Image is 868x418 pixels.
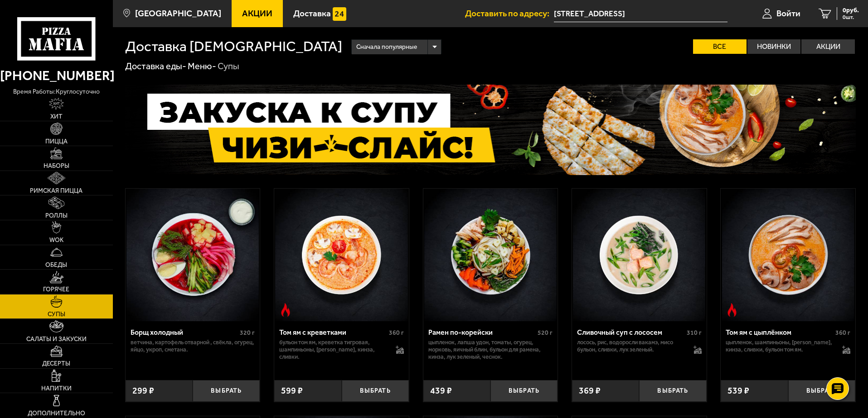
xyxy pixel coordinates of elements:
span: 360 г [389,329,404,337]
button: Выбрать [788,380,855,402]
span: 320 г [240,329,255,337]
h1: Доставка [DEMOGRAPHIC_DATA] [125,39,342,54]
span: 0 руб. [843,7,859,14]
span: Роллы [45,213,68,219]
button: Выбрать [342,380,409,402]
p: цыпленок, шампиньоны, [PERSON_NAME], кинза, сливки, бульон том ям. [726,339,833,353]
div: Рамен по-корейски [428,328,536,337]
span: 539 ₽ [727,386,749,395]
span: 0 шт. [843,14,859,20]
span: WOK [49,237,63,243]
span: Пицца [45,138,68,145]
span: 599 ₽ [281,386,303,395]
span: 520 г [538,329,553,337]
span: 310 г [687,329,702,337]
label: Все [693,39,747,54]
a: Острое блюдоТом ям с креветками [274,189,409,321]
div: Том ям с цыплёнком [726,328,833,337]
span: Доставить по адресу: [465,9,554,18]
span: Напитки [41,385,72,392]
span: Салаты и закуски [26,336,87,342]
p: лосось, рис, водоросли вакамэ, мисо бульон, сливки, лук зеленый. [577,339,684,353]
span: 299 ₽ [132,386,154,395]
a: Борщ холодный [126,189,260,321]
img: Борщ холодный [126,189,259,321]
p: бульон том ям, креветка тигровая, шампиньоны, [PERSON_NAME], кинза, сливки. [279,339,387,361]
span: Горячее [43,286,69,293]
span: Дополнительно [28,410,85,417]
span: 439 ₽ [430,386,452,395]
span: Акции [242,9,272,18]
span: Войти [776,9,800,18]
a: Острое блюдоТом ям с цыплёнком [721,189,855,321]
span: [GEOGRAPHIC_DATA] [135,9,221,18]
span: Хит [50,114,63,120]
div: Борщ холодный [131,328,238,337]
label: Акции [801,39,855,54]
img: 15daf4d41897b9f0e9f617042186c801.svg [333,7,346,21]
span: Доставка [293,9,331,18]
img: Острое блюдо [279,303,292,317]
a: Рамен по-корейски [423,189,558,321]
img: Том ям с креветками [275,189,407,321]
img: Острое блюдо [725,303,739,317]
button: Выбрать [639,380,706,402]
button: Выбрать [193,380,260,402]
span: Обеды [45,262,67,268]
span: Наборы [44,163,69,169]
a: Сливочный суп с лососем [572,189,707,321]
div: Сливочный суп с лососем [577,328,684,337]
p: цыпленок, лапша удон, томаты, огурец, морковь, яичный блин, бульон для рамена, кинза, лук зеленый... [428,339,553,361]
p: ветчина, картофель отварной , свёкла, огурец, яйцо, укроп, сметана. [131,339,255,353]
input: Ваш адрес доставки [554,5,727,22]
span: Сначала популярные [356,38,417,56]
a: Меню- [188,61,216,71]
label: Новинки [747,39,801,54]
a: Доставка еды- [125,61,186,71]
img: Том ям с цыплёнком [722,189,854,321]
img: Сливочный суп с лососем [573,189,705,321]
span: Супы [48,311,65,318]
span: 360 г [835,329,850,337]
img: Рамен по-корейски [424,189,557,321]
div: Том ям с креветками [279,328,387,337]
span: Римская пицца [30,188,82,194]
button: Выбрать [490,380,558,402]
span: Десерты [42,361,70,367]
span: 369 ₽ [579,386,601,395]
div: Супы [218,61,239,72]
